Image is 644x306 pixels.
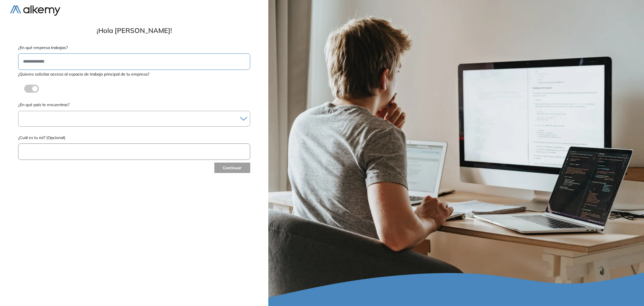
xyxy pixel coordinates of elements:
label: ¿Cuál es tu rol? (Opcional) [18,135,250,141]
label: ¿En qué empresa trabajas? [18,45,250,51]
h1: ¡Hola [PERSON_NAME]! [10,27,258,35]
button: Continuar [214,163,250,173]
span: ¿En qué país te encuentras? [18,102,69,107]
label: ¿Quieres solicitar acceso al espacio de trabajo principal de tu empresa? [18,71,250,77]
